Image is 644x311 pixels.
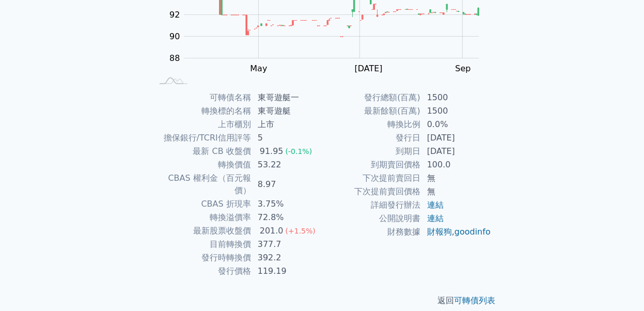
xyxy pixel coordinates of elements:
td: 下次提前賣回價格 [322,185,421,198]
td: 無 [421,172,492,185]
td: 轉換標的名稱 [153,104,252,118]
td: 發行時轉換價 [153,251,252,265]
td: CBAS 權利金（百元報價） [153,172,252,197]
td: 119.19 [252,265,322,278]
td: 到期日 [322,145,421,158]
td: , [421,225,492,239]
p: 返回 [140,294,504,307]
td: 最新 CB 收盤價 [153,145,252,158]
td: 3.75% [252,197,322,211]
td: 轉換比例 [322,118,421,131]
td: 發行總額(百萬) [322,91,421,104]
td: 發行價格 [153,265,252,278]
td: 最新股票收盤價 [153,224,252,238]
td: 發行日 [322,131,421,145]
span: (-0.1%) [286,147,312,155]
td: 詳細發行辦法 [322,198,421,212]
td: 8.97 [252,172,322,197]
td: [DATE] [421,131,492,145]
td: 到期賣回價格 [322,158,421,172]
div: 201.0 [258,225,286,237]
td: 53.22 [252,158,322,172]
a: goodinfo [454,227,491,237]
tspan: [DATE] [355,64,383,73]
tspan: Sep [455,64,471,73]
td: 東哥遊艇一 [252,91,322,104]
td: 財務數據 [322,225,421,239]
td: 目前轉換價 [153,238,252,251]
td: [DATE] [421,145,492,158]
iframe: Chat Widget [592,261,644,311]
td: 1500 [421,91,492,104]
a: 可轉債列表 [454,296,496,305]
td: 最新餘額(百萬) [322,104,421,118]
td: 轉換價值 [153,158,252,172]
div: 91.95 [258,145,286,158]
td: 擔保銀行/TCRI信用評等 [153,131,252,145]
td: CBAS 折現率 [153,197,252,211]
span: (+1.5%) [286,227,316,235]
td: 377.7 [252,238,322,251]
td: 1500 [421,104,492,118]
td: 轉換溢價率 [153,211,252,224]
td: 5 [252,131,322,145]
a: 連結 [427,200,444,210]
td: 東哥遊艇 [252,104,322,118]
tspan: May [250,64,267,73]
a: 財報狗 [427,227,452,237]
td: 可轉債名稱 [153,91,252,104]
td: 上市櫃別 [153,118,252,131]
tspan: 88 [169,53,180,63]
td: 0.0% [421,118,492,131]
td: 公開說明書 [322,212,421,225]
div: 聊天小工具 [592,261,644,311]
tspan: 90 [169,32,180,41]
td: 下次提前賣回日 [322,172,421,185]
td: 72.8% [252,211,322,224]
td: 100.0 [421,158,492,172]
td: 上市 [252,118,322,131]
td: 392.2 [252,251,322,265]
a: 連結 [427,213,444,223]
tspan: 92 [169,10,180,20]
td: 無 [421,185,492,198]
